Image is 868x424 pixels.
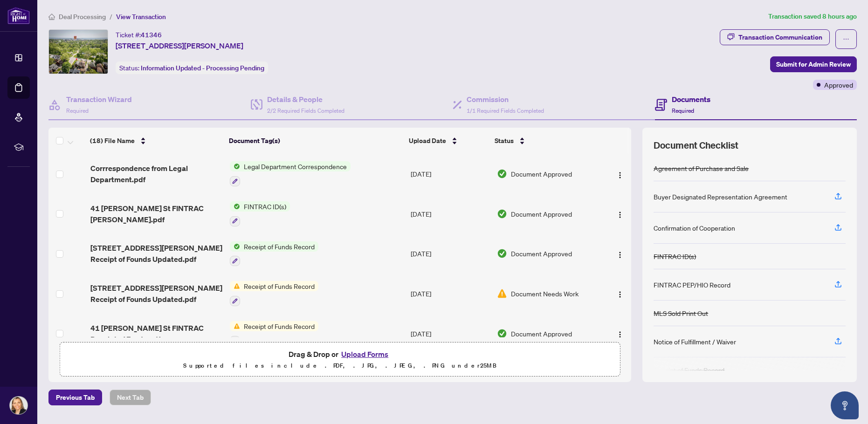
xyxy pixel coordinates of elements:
[60,342,620,377] span: Drag & Drop orUpload FormsSupported files include .PDF, .JPG, .JPEG, .PNG under25MB
[613,286,627,301] button: Logo
[230,281,318,306] button: Status IconReceipt of Funds Record
[66,360,614,371] p: Supported files include .PDF, .JPG, .JPEG, .PNG under 25 MB
[240,281,318,291] span: Receipt of Funds Record
[720,29,830,45] button: Transaction Communication
[613,166,627,181] button: Logo
[240,321,318,331] span: Receipt of Funds Record
[86,128,225,154] th: (18) File Name
[511,248,572,259] span: Document Approved
[48,14,55,20] span: home
[405,128,491,154] th: Upload Date
[654,251,696,261] div: FINTRAC ID(s)
[407,314,493,354] td: [DATE]
[116,40,243,51] span: [STREET_ADDRESS][PERSON_NAME]
[230,161,351,186] button: Status IconLegal Department Correspondence
[616,211,624,219] img: Logo
[66,94,132,105] h4: Transaction Wizard
[467,107,544,114] span: 1/1 Required Fields Completed
[497,288,507,299] img: Document Status
[616,171,624,179] img: Logo
[230,201,240,212] img: Status Icon
[338,348,391,360] button: Upload Forms
[616,291,624,298] img: Logo
[407,194,493,234] td: [DATE]
[654,280,730,290] div: FINTRAC PEP/HIO Record
[110,390,151,405] button: Next Tab
[59,13,106,21] span: Deal Processing
[90,322,222,345] span: 41 [PERSON_NAME] St FINTRAC Receipt of Funds.pdf
[66,107,89,114] span: Required
[90,282,222,305] span: [STREET_ADDRESS][PERSON_NAME] Receipt of Founds Updated.pdf
[90,203,222,225] span: 41 [PERSON_NAME] St FINTRAC [PERSON_NAME].pdf
[495,136,514,146] span: Status
[409,136,446,146] span: Upload Date
[511,209,572,219] span: Document Approved
[616,331,624,338] img: Logo
[843,36,849,42] span: ellipsis
[56,390,95,405] span: Previous Tab
[90,136,135,146] span: (18) File Name
[497,328,507,339] img: Document Status
[497,169,507,179] img: Document Status
[467,94,544,105] h4: Commission
[654,163,749,173] div: Agreement of Purchase and Sale
[824,80,853,90] span: Approved
[511,328,572,339] span: Document Approved
[230,201,290,226] button: Status IconFINTRAC ID(s)
[7,7,30,24] img: logo
[654,139,738,152] span: Document Checklist
[613,326,627,341] button: Logo
[616,251,624,259] img: Logo
[511,288,579,299] span: Document Needs Work
[116,13,166,21] span: View Transaction
[141,64,264,72] span: Information Updated - Processing Pending
[267,94,344,105] h4: Details & People
[407,274,493,314] td: [DATE]
[48,390,102,405] button: Previous Tab
[289,348,391,360] span: Drag & Drop or
[141,31,162,39] span: 41346
[654,336,736,347] div: Notice of Fulfillment / Waiver
[776,57,851,72] span: Submit for Admin Review
[613,246,627,261] button: Logo
[511,169,572,179] span: Document Approved
[240,201,290,212] span: FINTRAC ID(s)
[497,209,507,219] img: Document Status
[230,241,318,267] button: Status IconReceipt of Funds Record
[110,11,112,22] li: /
[225,128,405,154] th: Document Tag(s)
[267,107,344,114] span: 2/2 Required Fields Completed
[116,62,268,74] div: Status:
[654,223,735,233] div: Confirmation of Cooperation
[613,206,627,221] button: Logo
[491,128,598,154] th: Status
[230,241,240,252] img: Status Icon
[116,29,162,40] div: Ticket #:
[240,241,318,252] span: Receipt of Funds Record
[672,107,694,114] span: Required
[768,11,857,22] article: Transaction saved 8 hours ago
[240,161,351,171] span: Legal Department Correspondence
[738,30,822,45] div: Transaction Communication
[49,30,108,74] img: IMG-X12234981_1.jpg
[230,321,240,331] img: Status Icon
[10,397,28,414] img: Profile Icon
[407,234,493,274] td: [DATE]
[90,242,222,265] span: [STREET_ADDRESS][PERSON_NAME] Receipt of Founds Updated.pdf
[654,308,708,318] div: MLS Sold Print Out
[831,391,859,419] button: Open asap
[230,321,318,346] button: Status IconReceipt of Funds Record
[230,281,240,291] img: Status Icon
[90,163,222,185] span: Corrrespondence from Legal Department.pdf
[407,154,493,194] td: [DATE]
[672,94,710,105] h4: Documents
[654,191,787,202] div: Buyer Designated Representation Agreement
[770,56,857,72] button: Submit for Admin Review
[230,161,240,171] img: Status Icon
[497,248,507,259] img: Document Status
